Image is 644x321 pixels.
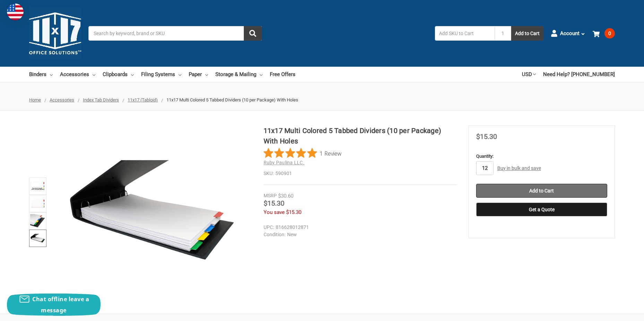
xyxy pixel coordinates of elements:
[476,184,607,198] input: Add to Cart
[522,67,536,82] a: USD
[128,97,158,102] a: 11x17 (Tabloid)
[320,148,342,158] span: 1 Review
[264,231,285,238] dt: Condition:
[476,203,607,216] button: Get a Quote
[189,67,208,82] a: Paper
[543,67,615,82] a: Need Help? [PHONE_NUMBER]
[497,165,541,171] a: Buy in bulk and save
[476,132,497,141] span: $15.30
[286,209,301,215] span: $15.30
[264,224,454,231] dd: 816628012871
[30,231,45,246] img: 11x17 Multi Colored 5 Tabbed Dividers (10 per Package) With Holes
[593,24,615,42] a: 0
[264,160,304,165] a: Ruby Paulina LLC.
[264,148,342,158] button: Rated 5 out of 5 stars from 1 reviews. Jump to reviews.
[65,125,239,299] img: 11x17 Multi Colored 5 Tabbed Dividers (10 per Package) With Holes
[141,67,181,82] a: Filing Systems
[270,67,295,82] a: Free Offers
[264,192,277,199] div: MSRP
[103,67,134,82] a: Clipboards
[166,97,298,102] span: 11x17 Multi Colored 5 Tabbed Dividers (10 per Package) With Holes
[83,97,119,102] a: Index Tab Dividers
[30,213,45,229] img: 11x17 Multi Colored 5 Tabbed Dividers (10 per Package) With Holes
[435,26,495,41] input: Add SKU to Cart
[7,294,101,316] button: Chat offline leave a message
[50,97,74,102] a: Accessories
[604,28,615,39] span: 0
[215,67,263,82] a: Storage & Mailing
[88,26,262,41] input: Search by keyword, brand or SKU
[60,67,95,82] a: Accessories
[264,125,457,146] h1: 11x17 Multi Colored 5 Tabbed Dividers (10 per Package) With Holes
[30,196,45,211] img: 11x17 Multi Colored 5 Tabbed Dividers (10 per Package) With Holes
[476,153,607,160] label: Quantity:
[264,170,457,177] dd: 590901
[264,231,454,238] dd: New
[30,179,45,194] img: 11x17 Multi Colored 5 Tabbed Dividers (10 per Package) With Holes
[264,170,274,177] dt: SKU:
[264,209,285,215] span: You save
[29,7,81,59] img: 11x17.com
[511,26,543,41] button: Add to Cart
[32,295,89,314] span: Chat offline leave a message
[560,30,579,38] span: Account
[264,199,284,207] span: $15.30
[29,67,53,82] a: Binders
[264,224,274,231] dt: UPC:
[278,193,293,199] span: $30.60
[7,3,24,20] img: duty and tax information for United States
[29,97,41,102] a: Home
[551,24,585,42] a: Account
